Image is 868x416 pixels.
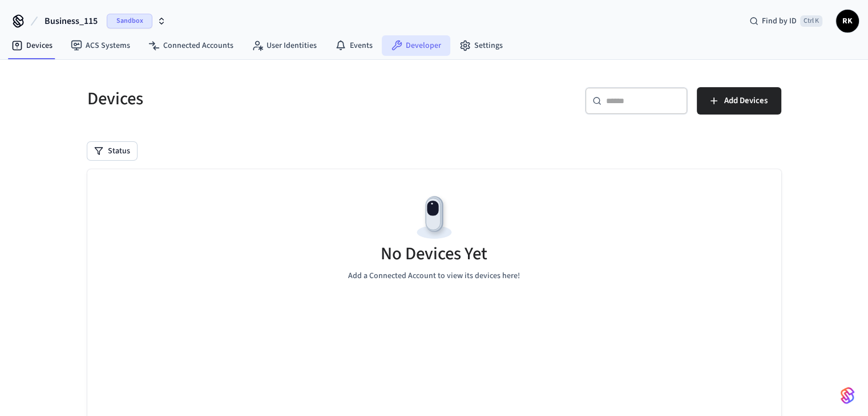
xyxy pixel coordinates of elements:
button: Add Devices [697,87,781,115]
a: Developer [382,35,450,56]
p: Add a Connected Account to view its devices here! [348,270,520,282]
a: User Identities [243,35,326,56]
button: RK [836,10,859,32]
img: Devices Empty State [409,192,460,243]
a: Devices [2,35,62,56]
img: SeamLogoGradient.69752ec5.svg [841,386,854,405]
a: Settings [450,35,512,56]
a: Events [326,35,382,56]
span: Find by ID [762,15,797,27]
span: RK [837,11,858,31]
span: Add Devices [724,93,768,108]
span: Sandbox [107,14,152,28]
span: Ctrl K [800,15,822,27]
a: Connected Accounts [139,35,243,56]
a: ACS Systems [62,35,139,56]
span: Business_115 [45,14,98,28]
h5: Devices [87,87,427,111]
div: Find by IDCtrl K [740,11,831,31]
h5: No Devices Yet [381,242,487,266]
button: Status [87,142,137,160]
